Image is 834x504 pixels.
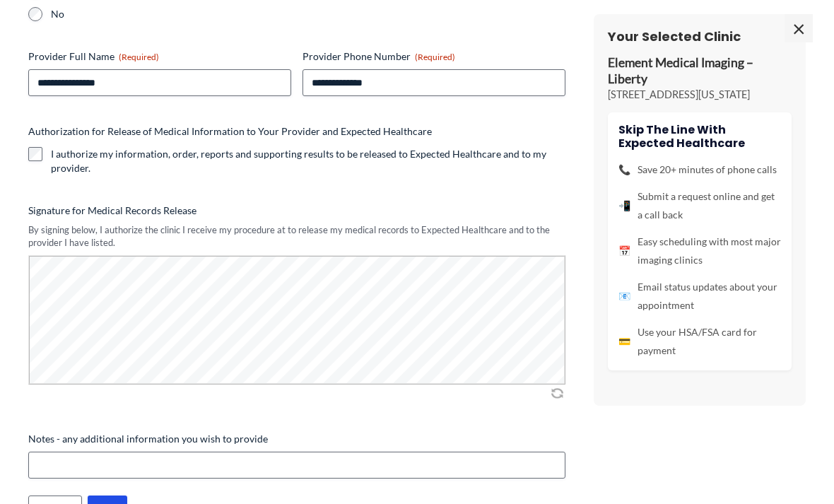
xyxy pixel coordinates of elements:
[51,147,565,175] label: I authorize my information, order, reports and supporting results to be released to Expected Heal...
[608,28,792,45] h3: Your Selected Clinic
[618,287,630,305] span: 📧
[618,123,781,150] h4: Skip the line with Expected Healthcare
[28,223,565,250] div: By signing below, I authorize the clinic I receive my procedure at to release my medical records ...
[28,49,291,64] label: Provider Full Name
[51,7,565,21] label: No
[618,278,781,315] li: Email status updates about your appointment
[608,88,792,102] p: [STREET_ADDRESS][US_STATE]
[28,432,565,446] label: Notes - any additional information you wish to provide
[618,323,781,360] li: Use your HSA/FSA card for payment
[28,204,565,218] label: Signature for Medical Records Release
[618,242,630,260] span: 📅
[785,14,813,42] span: ×
[548,386,565,400] img: Clear Signature
[415,52,455,62] span: (Required)
[618,160,630,179] span: 📞
[618,187,781,224] li: Submit a request online and get a call back
[608,55,792,88] p: Element Medical Imaging – Liberty
[618,160,781,179] li: Save 20+ minutes of phone calls
[303,49,565,64] label: Provider Phone Number
[618,197,630,215] span: 📲
[28,124,432,139] legend: Authorization for Release of Medical Information to Your Provider and Expected Healthcare
[119,52,159,62] span: (Required)
[618,233,781,269] li: Easy scheduling with most major imaging clinics
[618,332,630,351] span: 💳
